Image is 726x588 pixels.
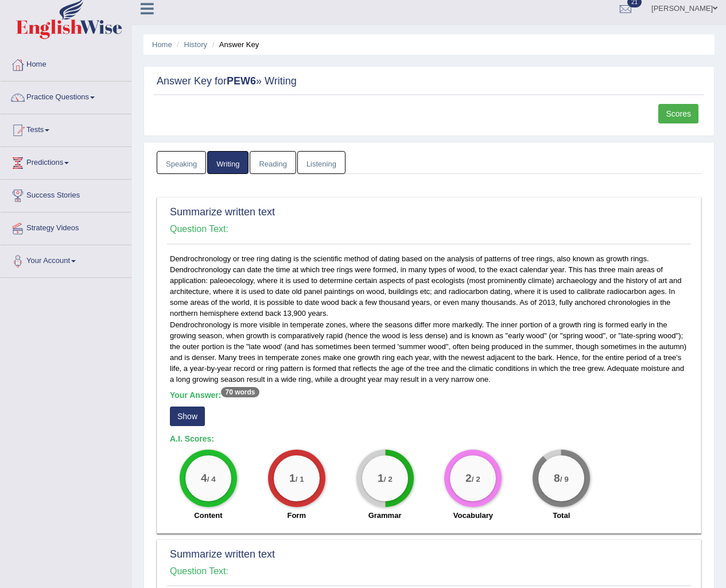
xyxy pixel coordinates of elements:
a: Predictions [1,147,131,176]
label: Grammar [368,510,402,521]
a: Home [1,49,131,78]
a: Listening [297,151,345,175]
h2: Summarize written text [170,549,688,560]
a: Strategy Videos [1,212,131,241]
a: Home [152,40,172,49]
h2: Answer Key for » Writing [157,76,701,87]
big: 8 [554,471,560,484]
big: 4 [201,471,207,484]
a: Speaking [157,151,206,175]
div: Dendrochronology or tree ring dating is the scientific method of dating based on the analysis of ... [167,253,691,527]
a: Success Stories [1,180,131,208]
button: Show [170,407,205,426]
label: Form [287,510,306,521]
h4: Question Text: [170,224,688,234]
a: Reading [250,151,296,175]
label: Total [553,510,570,521]
big: 1 [289,471,296,484]
big: 1 [378,471,384,484]
strong: PEW6 [227,75,256,87]
a: History [184,40,207,49]
b: Your Answer: [170,390,259,400]
a: Scores [658,104,698,123]
label: Content [194,510,222,521]
a: Tests [1,114,131,143]
small: / 1 [296,475,304,483]
a: Your Account [1,245,131,274]
a: Writing [207,151,249,175]
small: / 2 [472,475,480,483]
small: / 4 [207,475,216,483]
sup: 70 words [221,387,259,397]
h2: Summarize written text [170,207,688,218]
label: Vocabulary [453,510,493,521]
small: / 2 [383,475,392,483]
h4: Question Text: [170,566,688,577]
a: Practice Questions [1,82,131,110]
b: A.I. Scores: [170,434,214,443]
small: / 9 [560,475,569,483]
big: 2 [465,471,472,484]
li: Answer Key [209,39,259,50]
